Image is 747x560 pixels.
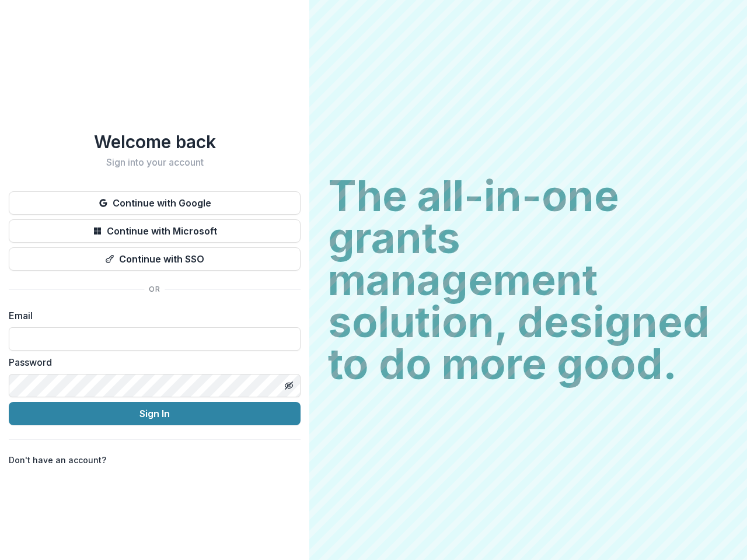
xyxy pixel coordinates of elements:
[9,191,301,215] button: Continue with Google
[280,376,298,395] button: Toggle password visibility
[9,355,294,369] label: Password
[9,131,301,152] h1: Welcome back
[9,157,301,168] h2: Sign into your account
[9,402,301,425] button: Sign In
[9,454,106,466] p: Don't have an account?
[9,247,301,271] button: Continue with SSO
[9,219,301,243] button: Continue with Microsoft
[9,309,294,323] label: Email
